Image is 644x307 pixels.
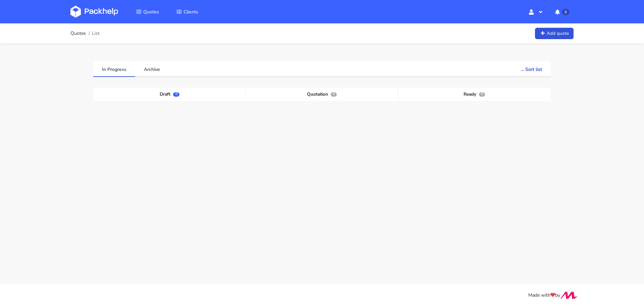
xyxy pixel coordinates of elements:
[70,31,86,36] a: Quotes
[560,292,578,299] img: Move Closer
[246,89,398,99] div: Quotation
[143,9,159,15] span: Quotes
[92,31,100,36] span: List
[135,62,169,76] a: Archive
[173,92,179,97] span: 0
[94,89,246,99] div: Draft
[168,6,206,18] a: Clients
[550,6,574,18] button: 0
[479,92,485,97] span: 0
[398,89,550,99] div: Ready
[70,27,100,40] nav: breadcrumb
[562,9,569,15] span: 0
[62,292,582,299] div: Made with by
[70,6,118,18] img: Dashboard
[93,62,135,76] a: In Progress
[183,9,198,15] span: Clients
[128,6,167,18] a: Quotes
[331,92,337,97] span: 0
[535,28,574,39] a: Add quote
[512,62,551,76] button: ... Sort list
